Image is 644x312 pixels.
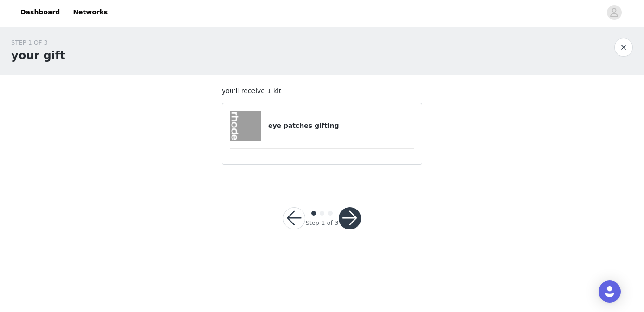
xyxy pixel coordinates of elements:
[230,111,261,141] img: eye patches gifting
[11,38,65,47] div: STEP 1 OF 3
[268,121,414,131] h4: eye patches gifting
[610,5,618,20] div: avatar
[15,2,65,23] a: Dashboard
[305,218,338,228] div: Step 1 of 3
[599,280,621,303] div: Open Intercom Messenger
[11,47,65,64] h1: your gift
[67,2,113,23] a: Networks
[222,86,422,96] p: you'll receive 1 kit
